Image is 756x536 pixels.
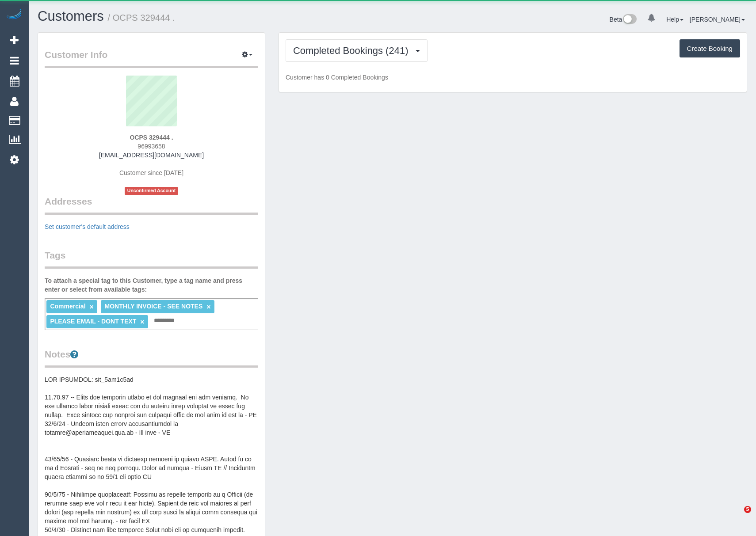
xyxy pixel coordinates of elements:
[108,13,175,23] small: / OCPS 329444 .
[45,223,130,230] a: Set customer's default address
[45,276,258,294] label: To attach a special tag to this Customer, type a tag name and press enter or select from availabl...
[105,303,203,310] span: MONTHLY INVOICE - SEE NOTES
[125,187,179,194] span: Unconfirmed Account
[286,73,740,82] p: Customer has 0 Completed Bookings
[622,14,637,26] img: New interface
[726,506,747,527] iframe: Intercom live chat
[50,318,136,325] span: PLEASE EMAIL - DONT TEXT
[610,16,637,23] a: Beta
[5,9,23,21] img: Automaid Logo
[38,8,104,24] a: Customers
[206,303,210,311] a: ×
[89,303,93,311] a: ×
[744,506,751,513] span: 5
[666,16,683,23] a: Help
[99,152,204,159] a: [EMAIL_ADDRESS][DOMAIN_NAME]
[45,348,258,368] legend: Notes
[137,143,165,150] span: 96993658
[119,169,183,176] span: Customer since [DATE]
[293,45,412,56] span: Completed Bookings (241)
[130,134,173,141] strong: OCPS 329444 .
[140,318,144,326] a: ×
[45,48,258,68] legend: Customer Info
[45,249,258,269] legend: Tags
[680,39,740,58] button: Create Booking
[690,16,745,23] a: [PERSON_NAME]
[286,39,428,62] button: Completed Bookings (241)
[50,303,85,310] span: Commercial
